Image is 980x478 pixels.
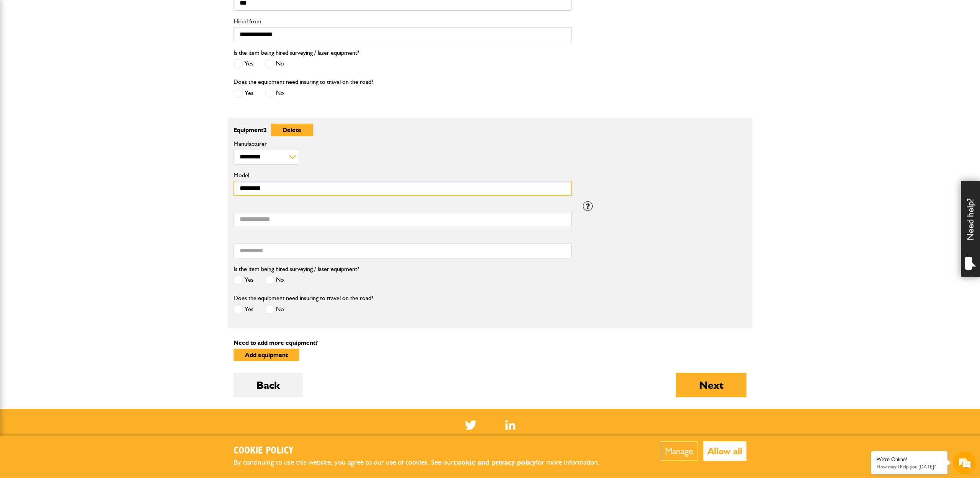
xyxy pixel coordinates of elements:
img: Twitter [465,420,477,430]
div: Minimize live chat window [126,4,144,22]
label: No [265,275,284,285]
button: Allow all [703,441,746,461]
label: Yes [234,275,253,285]
div: We're Online! [877,456,942,463]
p: By continuing to use this website, you agree to our use of cookies. See our for more information. [234,457,612,468]
a: LinkedIn [505,420,516,430]
label: No [265,59,284,69]
label: Yes [234,59,253,69]
p: Equipment [234,124,572,136]
label: Hired from [234,18,572,24]
button: Back [234,373,303,397]
p: How may I help you today? [877,464,942,470]
button: Delete [271,124,313,136]
input: Enter your last name [10,71,140,88]
label: Does the equipment need insuring to travel on the road? [234,295,373,301]
label: No [265,88,284,98]
label: Is the item being hired surveying / laser equipment? [234,50,359,56]
div: Need help? [961,181,980,277]
label: Yes [234,88,253,98]
label: Yes [234,305,253,314]
label: Is the item being hired surveying / laser equipment? [234,266,359,272]
textarea: Type your message and hit 'Enter' [10,139,140,229]
a: cookie and privacy policy [454,458,536,467]
div: Chat with us now [40,43,129,53]
label: Model [234,172,572,178]
span: 2 [263,126,267,134]
h2: Cookie Policy [234,445,612,457]
label: Does the equipment need insuring to travel on the road? [234,79,373,85]
button: Manage [661,441,697,461]
em: Start Chat [104,236,139,246]
p: Need to add more equipment? [234,340,746,346]
input: Enter your phone number [10,116,140,133]
label: No [265,305,284,314]
button: Add equipment [234,349,299,361]
button: Next [676,373,746,397]
label: Manufacturer [234,141,572,147]
input: Enter your email address [10,93,140,110]
img: d_20077148190_company_1631870298795_20077148190 [13,42,32,53]
img: Linked In [505,420,516,430]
